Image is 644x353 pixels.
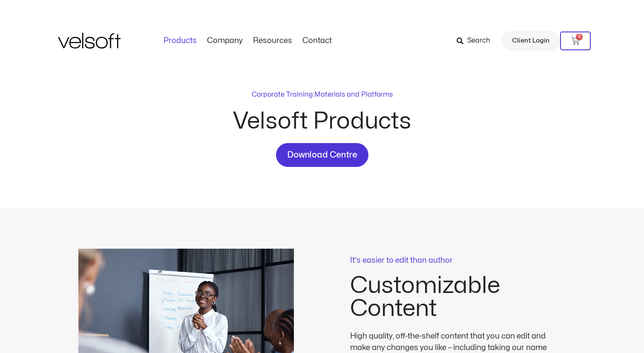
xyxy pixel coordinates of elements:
[297,36,337,46] a: ContactMenu Toggle
[512,35,549,46] span: Client Login
[287,148,357,162] span: Download Centre
[501,31,560,51] a: Client Login
[350,274,566,320] h2: Customizable Content
[350,257,566,264] p: It's easier to edit than author
[560,32,591,50] a: 6
[576,34,583,40] span: 6
[158,36,202,46] a: ProductsMenu Toggle
[252,89,393,100] p: Corporate Training Materials and Platforms
[202,36,248,46] a: CompanyMenu Toggle
[248,36,297,46] a: ResourcesMenu Toggle
[169,110,475,133] h2: Velsoft Products
[457,34,496,48] a: Search
[58,33,121,49] img: Velsoft Training Materials
[158,36,337,46] nav: Menu
[467,35,490,46] span: Search
[276,143,368,167] a: Download Centre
